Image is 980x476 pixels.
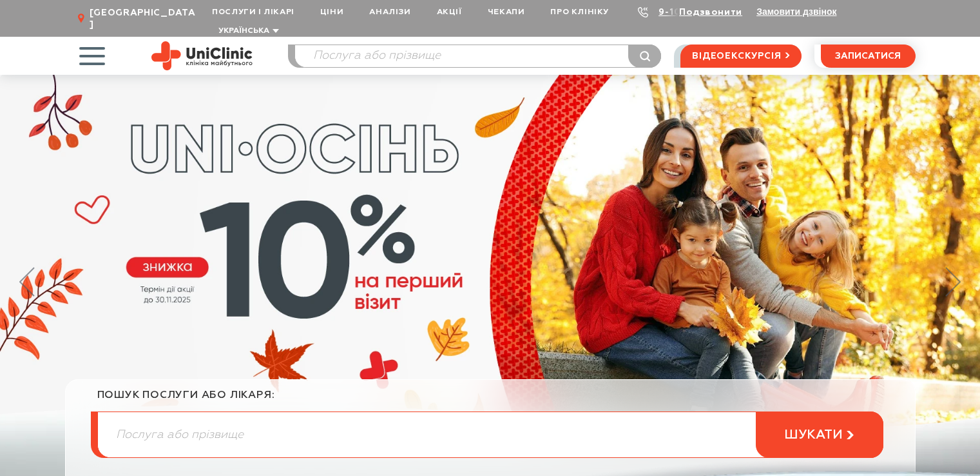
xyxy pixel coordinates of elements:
[692,45,781,67] span: відеоекскурсія
[98,412,883,457] input: Послуга або прізвище
[835,52,901,61] span: записатися
[215,26,279,36] button: Українська
[821,45,916,68] button: записатися
[97,389,883,412] div: пошук послуги або лікаря:
[679,8,742,17] a: Подзвонити
[680,45,801,68] a: відеоекскурсія
[756,412,883,458] button: шукати
[756,6,836,17] button: Замовити дзвінок
[784,427,843,443] span: шукати
[218,27,269,35] span: Українська
[658,8,687,17] a: 9-103
[90,7,199,30] span: [GEOGRAPHIC_DATA]
[151,41,253,70] img: Uniclinic
[295,45,661,67] input: Послуга або прізвище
